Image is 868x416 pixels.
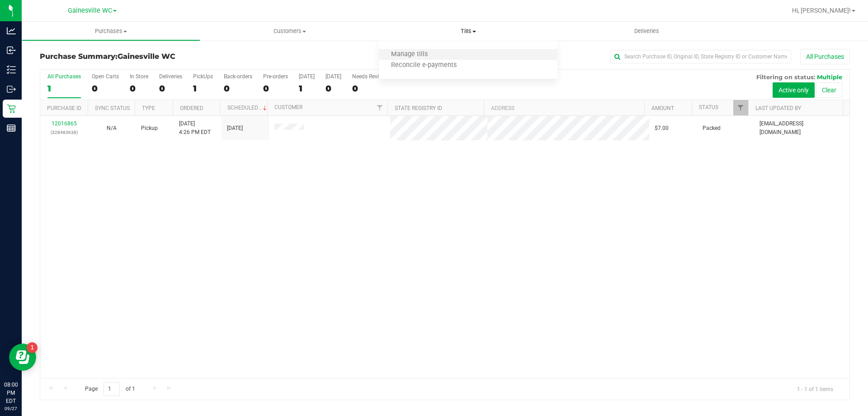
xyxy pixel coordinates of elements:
div: 1 [193,83,213,94]
a: Tills Manage tills Reconcile e-payments [379,22,557,41]
inline-svg: Reports [7,124,16,133]
div: Pre-orders [263,73,288,80]
iframe: Resource center [9,344,36,371]
div: Needs Review [352,73,386,80]
th: Address [484,100,644,116]
input: Search Purchase ID, Original ID, State Registry ID or Customer Name... [610,50,791,63]
div: 0 [130,83,148,94]
div: 0 [352,83,386,94]
button: N/A [107,124,117,133]
p: 09/27 [4,405,18,412]
a: Customers [200,22,379,41]
div: 0 [224,83,252,94]
a: Last Updated By [755,105,801,111]
div: [DATE] [325,73,341,80]
iframe: Resource center unread badge [27,342,38,353]
div: 1 [47,83,81,94]
a: 12016865 [52,120,77,127]
inline-svg: Outbound [7,85,16,94]
span: Hi, [PERSON_NAME]! [792,7,851,14]
a: Deliveries [557,22,736,41]
h3: Purchase Summary: [40,53,310,61]
span: Reconcile e-payments [379,62,469,69]
a: State Registry ID [395,105,442,111]
inline-svg: Retail [7,104,16,113]
span: Packed [703,124,721,133]
button: All Purchases [800,49,850,64]
div: In Store [130,73,148,80]
a: Scheduled [227,105,269,111]
span: Pickup [141,124,158,133]
span: Filtering on status: [756,73,815,81]
span: [DATE] 4:26 PM EDT [179,120,211,137]
span: [DATE] [227,124,243,133]
span: Manage tills [379,51,440,58]
a: Filter [733,100,748,115]
input: 1 [104,382,120,396]
p: (328483638) [46,128,82,137]
span: Gainesville WC [68,7,112,14]
a: Sync Status [95,105,130,111]
span: 1 - 1 of 1 items [790,382,840,396]
button: Clear [816,82,842,98]
div: 1 [299,83,315,94]
a: Customer [274,104,302,110]
span: Purchases [22,27,200,35]
span: Gainesville WC [118,52,175,61]
a: Status [699,104,718,110]
span: [EMAIL_ADDRESS][DOMAIN_NAME] [759,120,844,137]
div: All Purchases [47,73,81,80]
inline-svg: Analytics [7,26,16,35]
span: Page of 1 [77,382,142,396]
p: 08:00 PM EDT [4,381,18,405]
a: Purchase ID [47,105,81,111]
span: Customers [201,27,378,35]
span: Deliveries [622,27,671,35]
div: [DATE] [299,73,315,80]
div: 0 [159,83,182,94]
a: Amount [651,105,674,111]
span: Not Applicable [107,125,117,131]
span: Tills [379,27,557,35]
div: Deliveries [159,73,182,80]
a: Type [142,105,155,111]
div: 0 [263,83,288,94]
span: $7.00 [655,124,669,133]
inline-svg: Inbound [7,46,16,55]
a: Purchases [22,22,200,41]
div: Open Carts [92,73,119,80]
a: Ordered [180,105,203,111]
div: Back-orders [224,73,252,80]
div: 0 [325,83,341,94]
inline-svg: Inventory [7,65,16,74]
div: PickUps [193,73,213,80]
button: Active only [773,82,815,98]
span: Multiple [817,73,842,81]
div: 0 [92,83,119,94]
a: Filter [373,100,387,115]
